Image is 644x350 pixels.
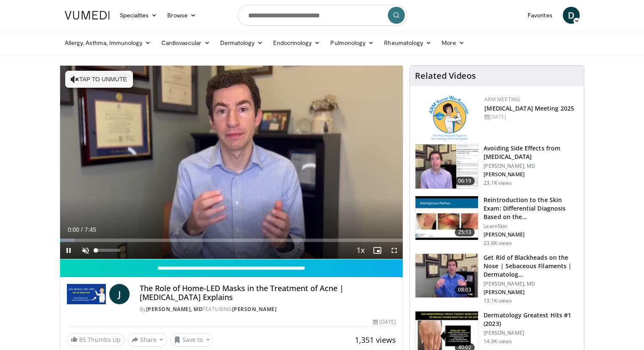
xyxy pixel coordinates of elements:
a: ARM Meeting [484,96,520,103]
a: [PERSON_NAME] [232,306,277,313]
span: 85 [79,336,86,344]
img: 022c50fb-a848-4cac-a9d8-ea0906b33a1b.150x105_q85_crop-smart_upscale.jpg [415,196,478,240]
p: [PERSON_NAME], MD [484,163,579,169]
a: [PERSON_NAME], MD [146,306,203,313]
img: 54dc8b42-62c8-44d6-bda4-e2b4e6a7c56d.150x105_q85_crop-smart_upscale.jpg [415,254,478,298]
a: J [109,284,130,304]
input: Search topics, interventions [238,5,407,25]
a: 08:03 Get Rid of Blackheads on the Nose | Sebaceous Filaments | Dermatolog… [PERSON_NAME], MD [PE... [415,253,579,304]
a: Allergy, Asthma, Immunology [60,34,156,51]
h3: Avoiding Side Effects from [MEDICAL_DATA] [484,144,579,161]
h3: Dermatology Greatest Hits #1 (2023) [484,311,579,328]
a: Specialties [115,7,163,24]
button: Fullscreen [386,242,403,259]
img: 6f9900f7-f6e7-4fd7-bcbb-2a1dc7b7d476.150x105_q85_crop-smart_upscale.jpg [415,144,478,189]
p: [PERSON_NAME] [484,231,579,238]
span: / [81,226,83,233]
a: 25:13 Reintroduction to the Skin Exam: Differential Diagnosis Based on the… LearnSkin [PERSON_NAM... [415,196,579,247]
a: 85 Thumbs Up [67,333,124,346]
span: 7:45 [85,226,96,233]
button: Tap to unmute [65,71,133,88]
a: D [563,7,580,24]
p: [PERSON_NAME] [484,330,579,336]
img: 89a28c6a-718a-466f-b4d1-7c1f06d8483b.png.150x105_q85_autocrop_double_scale_upscale_version-0.2.png [429,96,468,140]
a: Browse [162,7,201,24]
button: Pause [60,242,77,259]
p: 23.1K views [484,180,511,186]
a: Favorites [522,7,558,24]
button: Enable picture-in-picture mode [369,242,386,259]
span: 25:13 [455,228,475,236]
div: [DATE] [484,113,577,121]
h3: Get Rid of Blackheads on the Nose | Sebaceous Filaments | Dermatolog… [484,253,579,279]
a: Pulmonology [325,34,379,51]
a: 06:19 Avoiding Side Effects from [MEDICAL_DATA] [PERSON_NAME], MD [PERSON_NAME] 23.1K views [415,144,579,189]
p: LearnSkin [484,223,579,230]
a: Dermatology [215,34,268,51]
a: More [437,34,469,51]
p: [PERSON_NAME] [484,171,579,178]
img: John Barbieri, MD [67,284,106,304]
button: Save to [170,333,213,347]
div: [DATE] [373,318,396,326]
button: Share [128,333,167,347]
span: 0:00 [68,226,79,233]
p: [PERSON_NAME], MD [484,281,579,287]
div: Progress Bar [60,239,403,242]
div: Volume Level [96,249,120,252]
button: Playback Rate [352,242,369,259]
a: Endocrinology [268,34,325,51]
span: 06:19 [455,177,475,185]
span: 1,351 views [355,335,396,345]
span: 08:03 [455,286,475,294]
a: Cardiovascular [156,34,215,51]
h4: The Role of Home-LED Masks in the Treatment of Acne | [MEDICAL_DATA] Explains [140,284,396,302]
p: 14.9K views [484,338,511,345]
h3: Reintroduction to the Skin Exam: Differential Diagnosis Based on the… [484,196,579,221]
a: [MEDICAL_DATA] Meeting 2025 [484,104,574,112]
div: By FEATURING [140,306,396,313]
img: VuMedi Logo [65,11,110,19]
p: 23.6K views [484,240,511,247]
a: Rheumatology [379,34,437,51]
p: 13.1K views [484,297,511,304]
p: [PERSON_NAME] [484,289,579,296]
h4: Related Videos [415,71,476,81]
video-js: Video Player [60,66,403,259]
button: Unmute [77,242,94,259]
